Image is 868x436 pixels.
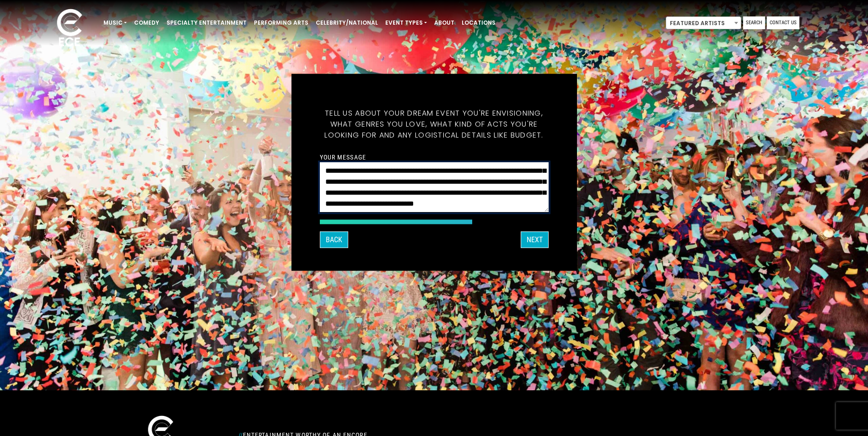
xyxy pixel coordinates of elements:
a: Search [743,16,765,29]
a: Contact Us [767,16,799,29]
a: Specialty Entertainment [163,15,250,31]
a: Locations [458,15,499,31]
span: Featured Artists [666,16,741,29]
span: Featured Artists [666,17,741,30]
label: Your message [320,153,366,161]
a: Event Types [382,15,431,31]
a: Music [100,15,130,31]
a: Performing Arts [250,15,312,31]
h5: Tell us about your dream event you're envisioning, what genres you love, what kind of acts you're... [320,97,549,152]
button: Back [320,232,348,248]
button: Next [521,232,549,248]
img: ece_new_logo_whitev2-1.png [47,6,92,51]
a: Celebrity/National [312,15,382,31]
a: About [431,15,458,31]
a: Comedy [130,15,163,31]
